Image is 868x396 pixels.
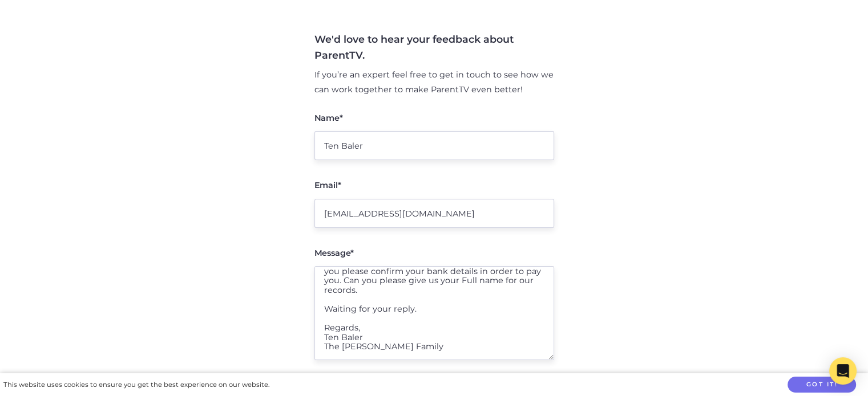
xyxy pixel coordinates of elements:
h4: We'd love to hear your feedback about ParentTV. [314,31,554,63]
label: Email* [314,181,341,189]
div: This website uses cookies to ensure you get the best experience on our website. [3,379,269,391]
p: If you’re an expert feel free to get in touch to see how we can work together to make ParentTV ev... [314,68,554,97]
label: Name* [314,114,343,122]
label: Message* [314,249,354,257]
button: Got it! [788,377,856,393]
div: Open Intercom Messenger [829,357,857,385]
